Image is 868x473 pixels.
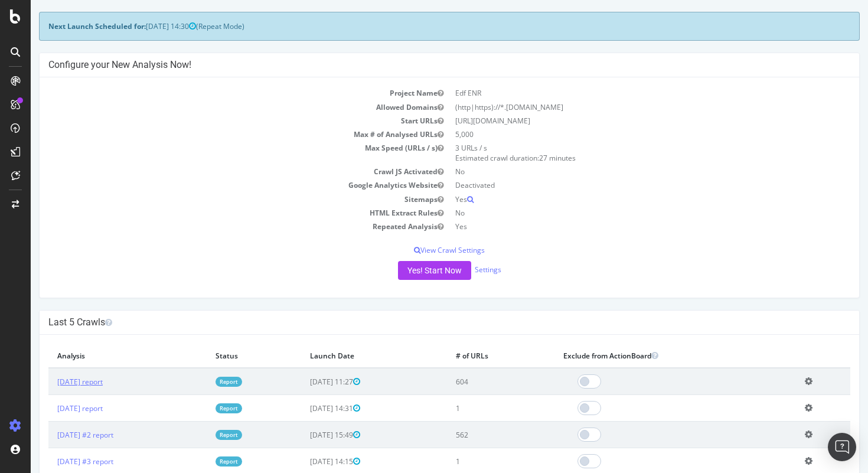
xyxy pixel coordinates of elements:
span: [DATE] 11:27 [279,377,329,387]
h4: Last 5 Crawls [18,317,820,328]
a: Report [185,377,211,387]
p: View Crawl Settings [18,245,820,255]
a: Report [185,430,211,440]
strong: Next Launch Scheduled for: [18,21,115,31]
td: Sitemaps [18,193,419,206]
a: [DATE] report [27,403,72,413]
td: No [419,206,820,220]
th: Analysis [18,344,176,368]
a: Report [185,456,211,467]
th: # of URLs [416,344,524,368]
td: [URL][DOMAIN_NAME] [419,114,820,128]
td: 604 [416,368,524,395]
span: 27 minutes [508,153,545,163]
h4: Configure your New Analysis Now! [18,59,820,71]
span: [DATE] 14:15 [279,456,329,467]
td: Google Analytics Website [18,178,419,192]
td: 562 [416,422,524,448]
td: Repeated Analysis [18,220,419,233]
td: Yes [419,193,820,206]
button: Yes! Start Now [367,261,440,280]
td: Yes [419,220,820,233]
td: Max # of Analysed URLs [18,128,419,141]
td: 3 URLs / s Estimated crawl duration: [419,141,820,165]
td: Project Name [18,86,419,100]
a: [DATE] report [27,377,72,387]
td: Allowed Domains [18,100,419,114]
th: Exclude from ActionBoard [524,344,765,368]
a: [DATE] #2 report [27,430,83,440]
div: (Repeat Mode) [8,12,829,41]
td: 1 [416,395,524,422]
td: Max Speed (URLs / s) [18,141,419,165]
span: [DATE] 14:31 [279,403,329,413]
td: 5,000 [419,128,820,141]
td: Edf ENR [419,86,820,100]
a: Settings [444,265,471,275]
div: Open Intercom Messenger [828,433,856,461]
th: Launch Date [270,344,416,368]
td: No [419,165,820,178]
span: [DATE] 14:30 [115,21,165,31]
span: [DATE] 15:49 [279,430,329,440]
td: Start URLs [18,114,419,128]
a: Report [185,403,211,413]
td: (http|https)://*.[DOMAIN_NAME] [419,100,820,114]
a: [DATE] #3 report [27,456,83,467]
td: HTML Extract Rules [18,206,419,220]
td: Deactivated [419,178,820,192]
td: Crawl JS Activated [18,165,419,178]
th: Status [176,344,271,368]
